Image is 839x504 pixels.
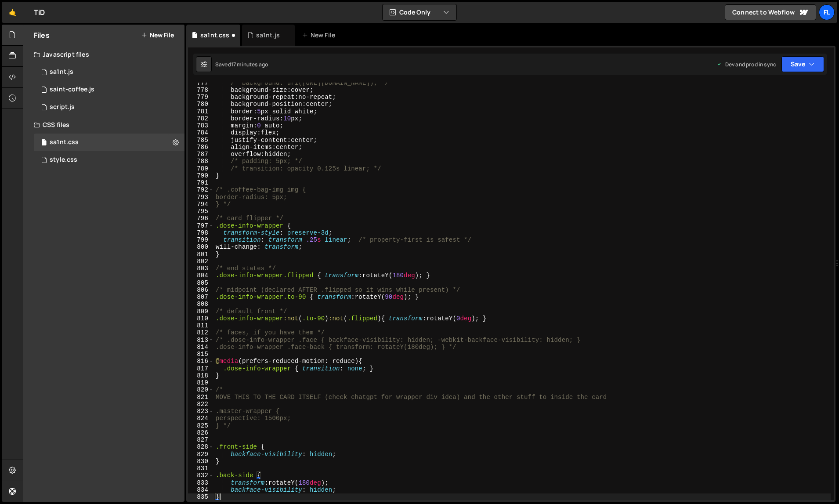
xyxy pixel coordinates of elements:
div: 815 [188,351,214,358]
div: Dev and prod in sync [716,61,776,68]
div: 4604/25434.css [34,151,184,169]
div: Saved [215,61,268,68]
div: 830 [188,458,214,465]
div: saint-coffee.js [50,86,94,94]
div: 805 [188,279,214,286]
div: sa1nt.css [50,138,79,146]
div: 829 [188,451,214,458]
div: 813 [188,337,214,344]
div: 17 minutes ago [231,61,268,68]
div: sa1nt.js [50,68,73,76]
div: 779 [188,94,214,101]
div: 4604/27020.js [34,81,184,98]
div: 834 [188,486,214,493]
div: script.js [50,103,75,111]
div: 807 [188,294,214,301]
div: 783 [188,122,214,129]
div: 799 [188,236,214,243]
div: 821 [188,394,214,401]
div: 786 [188,144,214,151]
div: 803 [188,265,214,272]
div: 787 [188,151,214,158]
h2: Files [34,30,50,40]
div: 824 [188,415,214,422]
div: 4604/24567.js [34,98,184,116]
div: 835 [188,493,214,500]
div: 789 [188,165,214,172]
div: 777 [188,80,214,87]
div: style.css [50,156,77,164]
div: 4604/37981.js [34,63,184,81]
a: 🤙 [2,2,23,23]
div: Javascript files [23,46,184,63]
div: 798 [188,229,214,236]
a: Fl [819,4,835,20]
div: 778 [188,87,214,94]
div: CSS files [23,116,184,134]
div: sa1nt.js [256,31,280,40]
div: 806 [188,286,214,294]
div: 819 [188,379,214,386]
div: 831 [188,465,214,472]
button: New File [141,32,174,39]
div: 4604/42100.css [34,134,184,151]
div: 808 [188,301,214,308]
div: 791 [188,179,214,186]
div: 812 [188,329,214,336]
div: 802 [188,258,214,265]
div: 797 [188,222,214,229]
div: 810 [188,315,214,322]
div: 809 [188,308,214,315]
div: 780 [188,101,214,108]
div: 826 [188,429,214,436]
div: 823 [188,408,214,415]
div: 788 [188,158,214,165]
div: 832 [188,472,214,479]
div: 828 [188,443,214,450]
div: 796 [188,215,214,222]
div: 820 [188,386,214,393]
div: 814 [188,344,214,351]
div: 804 [188,272,214,279]
div: 782 [188,115,214,122]
div: New File [302,31,339,40]
div: 827 [188,436,214,443]
div: sa1nt.css [200,31,229,40]
div: 793 [188,194,214,201]
div: 817 [188,365,214,372]
div: 825 [188,422,214,429]
div: 785 [188,137,214,144]
div: 818 [188,372,214,379]
a: Connect to Webflow [725,4,816,20]
button: Code Only [383,4,456,20]
div: 833 [188,479,214,486]
div: 811 [188,322,214,329]
div: 784 [188,129,214,136]
div: 795 [188,208,214,215]
div: TiD [34,7,45,18]
div: 800 [188,243,214,250]
div: 801 [188,251,214,258]
div: 781 [188,108,214,115]
button: Save [781,56,824,72]
div: 792 [188,186,214,193]
div: 822 [188,401,214,408]
div: 794 [188,201,214,208]
div: 790 [188,172,214,179]
div: 816 [188,358,214,365]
